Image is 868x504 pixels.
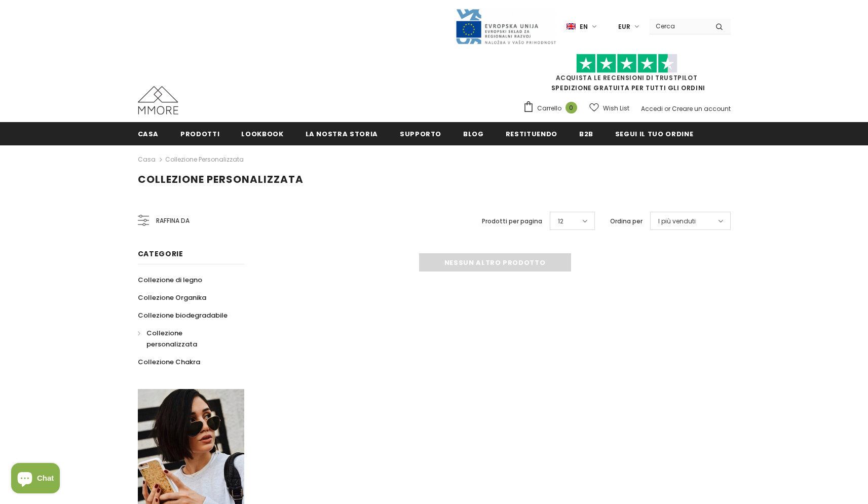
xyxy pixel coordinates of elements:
[306,129,378,139] span: La nostra storia
[138,271,202,289] a: Collezione di legno
[567,22,576,31] img: i-lang-1.png
[558,216,563,226] span: 12
[241,129,283,139] span: Lookbook
[138,129,159,139] span: Casa
[400,129,441,139] span: supporto
[400,122,441,145] a: supporto
[650,19,708,33] input: Search Site
[138,353,200,371] a: Collezione Chakra
[138,306,228,324] a: Collezione biodegradabile
[589,99,629,117] a: Wish List
[523,58,731,92] span: SPEDIZIONE GRATUITA PER TUTTI GLI ORDINI
[138,153,156,166] a: Casa
[506,129,557,139] span: Restituendo
[610,216,643,226] label: Ordina per
[180,129,219,139] span: Prodotti
[615,122,693,145] a: Segui il tuo ordine
[306,122,378,145] a: La nostra storia
[146,328,197,349] span: Collezione personalizzata
[463,122,484,145] a: Blog
[138,289,206,306] a: Collezione Organika
[641,104,663,113] a: Accedi
[138,357,200,367] span: Collezione Chakra
[455,8,556,45] img: Javni Razpis
[8,463,63,496] inbox-online-store-chat: Shopify online store chat
[615,129,693,139] span: Segui il tuo ordine
[241,122,283,145] a: Lookbook
[579,122,593,145] a: B2B
[138,86,178,114] img: Casi MMORE
[138,172,304,186] span: Collezione personalizzata
[618,22,630,32] span: EUR
[658,216,696,226] span: I più venduti
[603,103,629,113] span: Wish List
[455,22,556,30] a: Javni Razpis
[138,311,228,320] span: Collezione biodegradabile
[138,275,202,285] span: Collezione di legno
[580,22,588,32] span: en
[482,216,542,226] label: Prodotti per pagina
[138,122,159,145] a: Casa
[579,129,593,139] span: B2B
[180,122,219,145] a: Prodotti
[506,122,557,145] a: Restituendo
[576,54,677,73] img: Fidati di Pilot Stars
[138,249,183,259] span: Categorie
[556,73,698,82] a: Acquista le recensioni di TrustPilot
[138,324,233,353] a: Collezione personalizzata
[138,293,206,302] span: Collezione Organika
[664,104,670,113] span: or
[672,104,731,113] a: Creare un account
[565,102,577,113] span: 0
[523,101,582,116] a: Carrello 0
[156,215,190,226] span: Raffina da
[537,103,561,113] span: Carrello
[165,155,244,164] a: Collezione personalizzata
[463,129,484,139] span: Blog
